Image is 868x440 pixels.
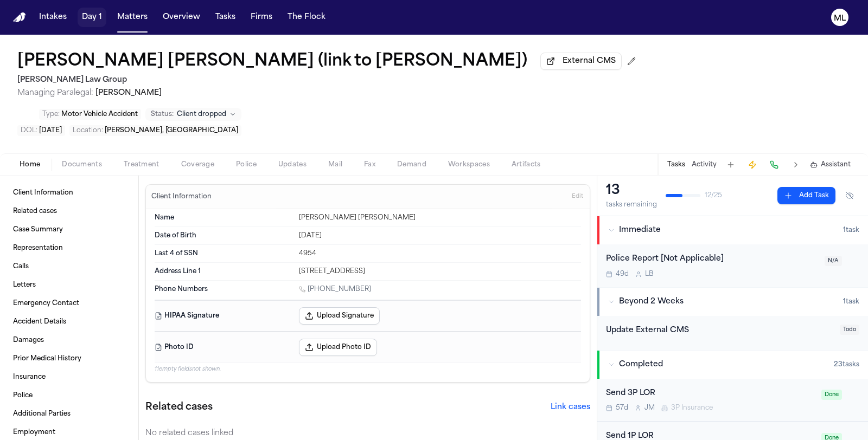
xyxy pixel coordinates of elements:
span: [PERSON_NAME] [95,89,162,97]
button: Create Immediate Task [745,157,760,172]
button: External CMS [540,53,622,70]
span: Status: [151,110,174,119]
span: L B [645,270,654,279]
button: Tasks [211,8,240,27]
button: Completed23tasks [597,351,868,379]
dt: Last 4 of SSN [155,249,292,258]
span: Letters [13,281,36,289]
dt: HIPAA Signature [155,307,292,325]
button: Edit DOL: 2025-08-07 [17,125,65,136]
a: Client Information [9,184,130,202]
button: Add Task [723,157,738,172]
span: Location : [73,127,103,134]
span: DOL : [21,127,37,134]
span: [PERSON_NAME], [GEOGRAPHIC_DATA] [105,127,238,134]
span: Done [821,390,842,400]
div: Open task: Send 3P LOR [597,379,868,422]
dt: Address Line 1 [155,267,292,276]
span: Additional Parties [13,410,71,418]
span: J M [644,404,655,412]
h3: Client Information [149,192,214,201]
button: Day 1 [78,8,106,27]
button: Tasks [667,160,685,169]
a: Accident Details [9,313,130,331]
span: Case Summary [13,225,63,234]
dt: Date of Birth [155,231,292,240]
span: Documents [62,160,102,169]
h2: [PERSON_NAME] Law Group [17,74,640,87]
span: Completed [619,359,663,370]
button: Immediate1task [597,216,868,244]
a: Related cases [9,203,130,220]
button: Edit Type: Motor Vehicle Accident [39,109,141,120]
button: Activity [692,160,717,169]
button: Edit Location: Brandon, FL [69,125,241,136]
span: 1 task [843,297,859,306]
a: Prior Medical History [9,350,130,367]
a: Intakes [35,8,71,27]
span: Damages [13,336,44,345]
div: 4954 [299,249,581,258]
span: Beyond 2 Weeks [619,296,684,307]
span: [DATE] [39,127,62,134]
span: Workspaces [448,160,490,169]
div: Send 3P LOR [606,387,815,400]
span: Artifacts [512,160,541,169]
span: Calls [13,262,29,271]
button: Assistant [810,160,851,169]
a: Overview [158,8,205,27]
div: [PERSON_NAME] [PERSON_NAME] [299,213,581,222]
button: Edit matter name [17,52,527,72]
div: Open task: Update External CMS [597,316,868,350]
div: [STREET_ADDRESS] [299,267,581,276]
span: Treatment [124,160,159,169]
div: tasks remaining [606,200,657,209]
span: Edit [572,193,583,200]
a: Letters [9,276,130,294]
button: Firms [246,8,277,27]
span: Mail [328,160,342,169]
a: Matters [113,8,152,27]
a: Case Summary [9,221,130,238]
button: Beyond 2 Weeks1task [597,288,868,316]
a: Damages [9,332,130,349]
span: Emergency Contact [13,299,79,308]
a: Emergency Contact [9,295,130,312]
dt: Photo ID [155,339,292,356]
div: 13 [606,182,657,199]
div: [DATE] [299,231,581,240]
div: Update External CMS [606,325,833,337]
a: Insurance [9,368,130,386]
button: The Flock [283,8,330,27]
span: Demand [397,160,426,169]
span: Home [20,160,40,169]
h2: Related cases [145,400,213,415]
button: Upload Photo ID [299,339,377,356]
span: Fax [364,160,375,169]
a: Additional Parties [9,405,130,423]
div: Open task: Police Report [Not Applicable] [597,244,868,287]
span: Representation [13,244,63,253]
span: 3P Insurance [671,404,713,412]
text: ML [834,15,846,22]
span: Todo [840,325,859,335]
span: Managing Paralegal: [17,89,93,97]
a: Home [13,12,26,23]
span: Immediate [619,225,661,236]
span: Accident Details [13,318,66,326]
span: Coverage [181,160,214,169]
span: Insurance [13,373,46,381]
span: Prior Medical History [13,354,81,363]
span: 12 / 25 [705,191,722,200]
dt: Name [155,213,292,222]
a: Calls [9,258,130,275]
button: Link cases [551,402,590,413]
span: 1 task [843,226,859,235]
span: Motor Vehicle Accident [61,111,138,118]
span: 23 task s [834,360,859,369]
span: N/A [825,256,842,266]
